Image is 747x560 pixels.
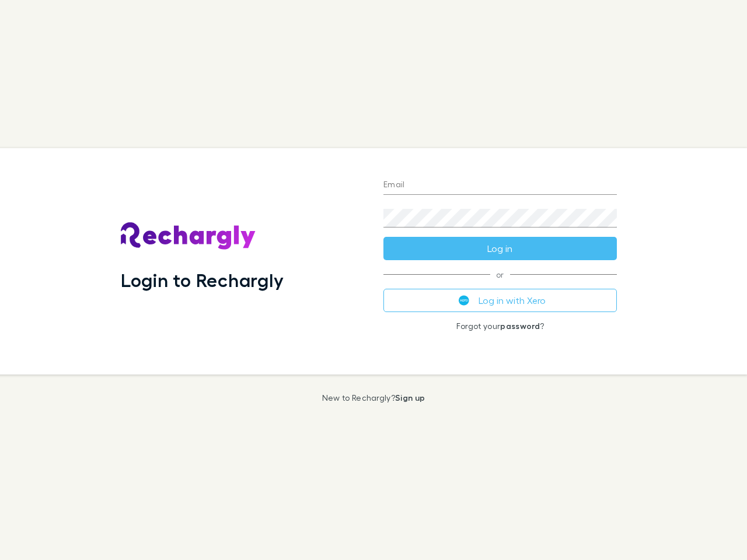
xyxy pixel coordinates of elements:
img: Rechargly's Logo [121,222,256,250]
p: Forgot your ? [383,321,617,331]
span: or [383,274,617,275]
a: password [500,321,540,331]
h1: Login to Rechargly [121,269,284,291]
button: Log in [383,237,617,260]
p: New to Rechargly? [322,393,425,402]
a: Sign up [395,393,425,402]
img: Xero's logo [459,295,469,306]
button: Log in with Xero [383,289,617,312]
